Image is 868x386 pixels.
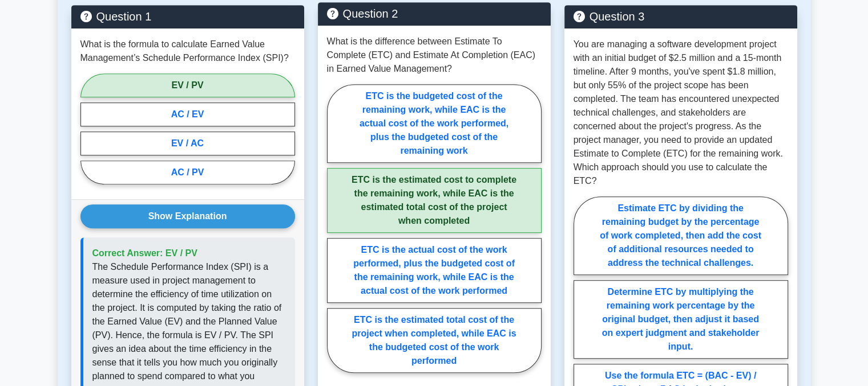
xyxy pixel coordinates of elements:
[92,248,197,258] span: Correct Answer: EV / PV
[80,161,295,184] label: AC / PV
[327,168,542,233] label: ETC is the estimated cost to complete the remaining work, while EAC is the estimated total cost o...
[574,196,788,275] label: Estimate ETC by dividing the remaining budget by the percentage of work completed, then add the c...
[80,73,295,97] label: EV / PV
[574,38,788,188] p: You are managing a software development project with an initial budget of $2.5 million and a 15-m...
[327,308,542,373] label: ETC is the estimated total cost of the project when completed, while EAC is the budgeted cost of ...
[574,10,788,23] h5: Question 3
[80,132,295,155] label: EV / AC
[327,238,542,303] label: ETC is the actual cost of the work performed, plus the budgeted cost of the remaining work, while...
[574,280,788,359] label: Determine ETC by multiplying the remaining work percentage by the original budget, then adjust it...
[327,35,542,76] p: What is the difference between Estimate To Complete (ETC) and Estimate At Completion (EAC) in Ear...
[80,38,295,65] p: What is the formula to calculate Earned Value Management’s Schedule Performance Index (SPI)?
[80,10,295,23] h5: Question 1
[327,84,542,163] label: ETC is the budgeted cost of the remaining work, while EAC is the actual cost of the work performe...
[327,7,542,20] h5: Question 2
[80,204,295,228] button: Show Explanation
[80,102,295,126] label: AC / EV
